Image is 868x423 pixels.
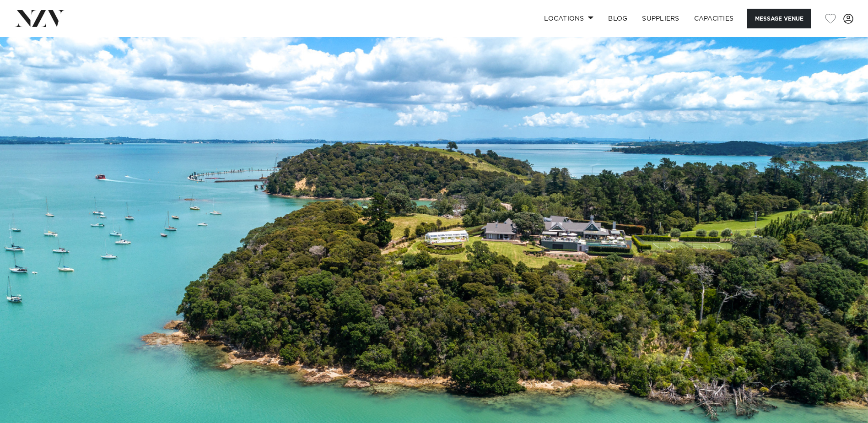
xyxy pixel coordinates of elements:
a: BLOG [601,9,635,28]
a: Locations [537,9,601,28]
button: Message Venue [747,9,811,28]
a: SUPPLIERS [635,9,686,28]
img: nzv-logo.png [15,10,65,27]
a: Capacities [687,9,741,28]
